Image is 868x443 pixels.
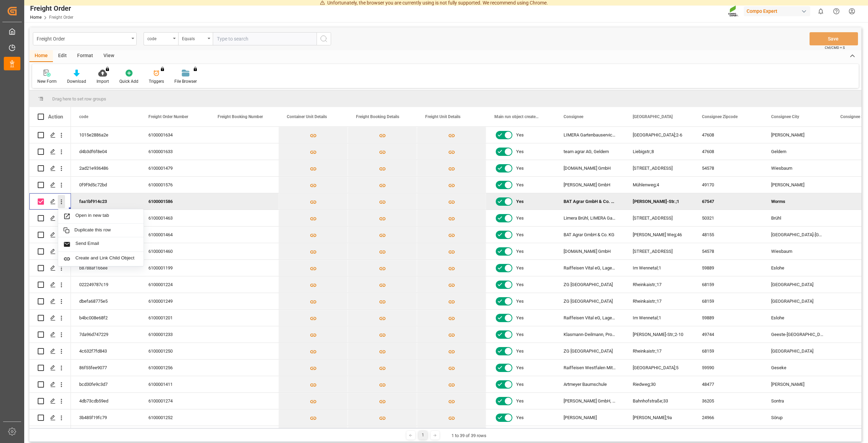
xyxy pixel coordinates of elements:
[37,78,57,85] div: New Form
[516,376,524,392] span: Yes
[52,96,106,101] span: Drag here to set row groups
[30,3,73,14] div: Freight Order
[119,78,138,85] div: Quick Add
[694,127,763,143] div: 47608
[29,293,71,310] div: Press SPACE to select this row.
[317,32,331,45] button: search button
[624,276,694,293] div: Rheinkaistr.;17
[763,376,832,392] div: [PERSON_NAME]
[694,409,763,426] div: 24966
[763,160,832,176] div: Wiesbaum
[516,127,524,143] span: Yes
[71,343,140,359] div: 4c632f7fd843
[516,260,524,276] span: Yes
[29,276,71,293] div: Press SPACE to select this row.
[763,210,832,226] div: Brühl
[555,160,624,176] div: [DOMAIN_NAME] GmbH
[140,310,209,326] div: 6100001201
[29,127,71,143] div: Press SPACE to select this row.
[771,114,799,119] span: Consignee City
[140,276,209,293] div: 6100001224
[763,243,832,259] div: Wiesbaum
[516,227,524,243] span: Yes
[140,376,209,392] div: 6100001411
[763,260,832,276] div: Eslohe
[29,326,71,343] div: Press SPACE to select this row.
[810,32,858,45] button: Save
[555,343,624,359] div: ZG [GEOGRAPHIC_DATA]
[425,114,460,119] span: Freight Unit Details
[694,376,763,392] div: 48477
[624,293,694,309] div: Rheinkaistr.;17
[763,310,832,326] div: Eslohe
[33,32,137,45] button: open menu
[694,343,763,359] div: 68159
[71,360,140,376] div: 86f55fee9077
[763,227,832,243] div: [GEOGRAPHIC_DATA]-[GEOGRAPHIC_DATA]
[29,260,71,276] div: Press SPACE to select this row.
[29,50,53,62] div: Home
[555,393,624,409] div: [PERSON_NAME] GmbH, Agrarhandel
[763,326,832,343] div: Geeste-[GEOGRAPHIC_DATA]
[694,293,763,309] div: 68159
[287,114,327,119] span: Container Unit Details
[694,243,763,259] div: 54578
[213,32,317,45] input: Type to search
[763,293,832,309] div: [GEOGRAPHIC_DATA]
[29,227,71,243] div: Press SPACE to select this row.
[140,193,209,210] div: 6100001586
[624,227,694,243] div: [PERSON_NAME] Weg;46
[140,293,209,309] div: 6100001249
[516,210,524,226] span: Yes
[555,177,624,193] div: [PERSON_NAME] GmbH
[624,177,694,193] div: Mühlenweg;4
[29,193,71,210] div: Press SPACE to deselect this row.
[763,393,832,409] div: Sontra
[624,143,694,160] div: Liebigstr.;8
[624,343,694,359] div: Rheinkaistr.;17
[79,114,88,119] span: code
[71,177,140,193] div: 0f9f9d5c72bd
[516,327,524,343] span: Yes
[694,393,763,409] div: 36205
[29,360,71,376] div: Press SPACE to select this row.
[516,310,524,326] span: Yes
[633,114,673,119] span: [GEOGRAPHIC_DATA]
[763,193,832,210] div: Worms
[694,326,763,343] div: 49744
[218,114,263,119] span: Freight Booking Number
[624,127,694,143] div: [GEOGRAPHIC_DATA];2-6
[624,260,694,276] div: Im Wennetal;1
[29,177,71,193] div: Press SPACE to select this row.
[147,34,171,42] div: code
[564,114,583,119] span: Consignee
[694,210,763,226] div: 50321
[624,376,694,392] div: Riedweg;30
[29,210,71,227] div: Press SPACE to select this row.
[29,376,71,393] div: Press SPACE to select this row.
[694,276,763,293] div: 68159
[555,310,624,326] div: Raiffeisen Vital eG, Lager Bremke
[694,227,763,243] div: 48155
[71,160,140,176] div: 2ad21e936486
[140,360,209,376] div: 6100001256
[728,5,739,17] img: Screenshot%202023-09-29%20at%2010.02.21.png_1712312052.png
[356,114,399,119] span: Freight Booking Details
[29,393,71,409] div: Press SPACE to select this row.
[694,143,763,160] div: 47608
[813,3,829,19] button: show 0 new notifications
[516,277,524,293] span: Yes
[516,177,524,193] span: Yes
[516,144,524,160] span: Yes
[624,160,694,176] div: [STREET_ADDRESS]
[763,177,832,193] div: [PERSON_NAME]
[763,360,832,376] div: Geseke
[624,360,694,376] div: [GEOGRAPHIC_DATA];5
[516,360,524,376] span: Yes
[694,177,763,193] div: 49170
[182,34,205,42] div: Equals
[140,326,209,343] div: 6100001233
[694,310,763,326] div: 59889
[53,50,72,62] div: Edit
[555,227,624,243] div: BAT Agrar GmbH & Co. KG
